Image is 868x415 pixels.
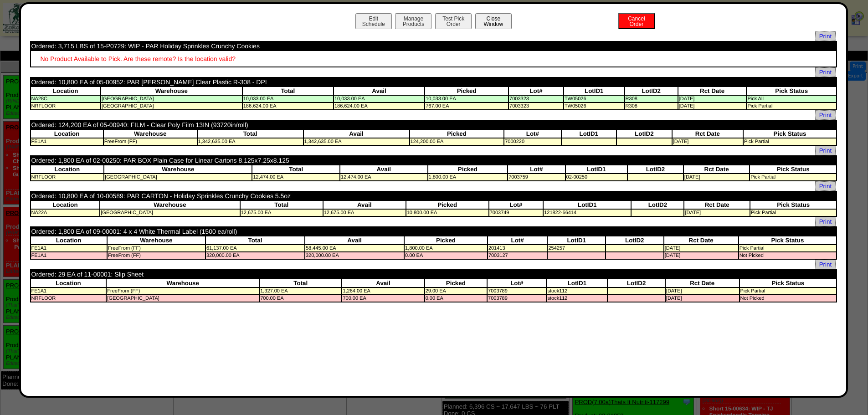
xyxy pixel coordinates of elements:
[504,130,560,138] th: Lot#
[435,13,472,29] button: Test PickOrder
[488,245,547,251] td: 201413
[547,288,607,294] td: stock112
[508,174,565,180] td: 7003759
[815,67,836,77] a: Print
[428,165,508,173] th: Picked
[750,210,836,216] td: Pick Partial
[31,87,100,95] th: Location
[101,96,242,102] td: [GEOGRAPHIC_DATA]
[406,210,488,216] td: 10,800.00 EA
[108,236,205,244] th: Warehouse
[678,103,746,109] td: [DATE]
[815,181,836,191] span: Print
[815,146,836,155] a: Print
[395,13,431,29] button: ManageProducts
[107,295,259,302] td: [GEOGRAPHIC_DATA]
[260,295,341,302] td: 700.00 EA
[562,130,616,138] th: LotID1
[739,236,836,244] th: Pick Status
[31,245,107,251] td: FE1A1
[608,279,665,287] th: LotID2
[252,174,339,180] td: 12,474.00 EA
[108,252,205,259] td: FreeFrom (FF)
[31,236,107,244] th: Location
[739,245,836,251] td: Pick Partial
[425,96,508,102] td: 10,033.00 EA
[508,165,565,173] th: Lot#
[509,103,563,109] td: 7003323
[548,245,605,251] td: 254257
[305,245,404,251] td: 58,445.00 EA
[815,260,836,269] a: Print
[198,130,303,138] th: Total
[617,130,672,138] th: LotID2
[100,201,239,209] th: Warehouse
[815,110,836,120] a: Print
[488,236,547,244] th: Lot#
[104,130,197,138] th: Warehouse
[673,138,743,145] td: [DATE]
[107,279,259,287] th: Warehouse
[405,236,487,244] th: Picked
[488,288,546,294] td: 7003789
[625,103,678,109] td: R308
[425,295,487,302] td: 0.00 EA
[744,130,836,138] th: Pick Status
[342,295,424,302] td: 700.00 EA
[31,130,103,138] th: Location
[664,245,738,251] td: [DATE]
[206,245,304,251] td: 61,137.00 EA
[684,165,749,173] th: Rct Date
[198,138,303,145] td: 1,342,635.00 EA
[31,78,678,86] td: Ordered: 10,800 EA of 05-00952: PAR [PERSON_NAME] Clear Plastic R-308 - DPI
[564,103,624,109] td: TW05026
[31,210,100,216] td: NA22A
[489,210,543,216] td: 7003749
[625,96,678,102] td: R308
[678,96,746,102] td: [DATE]
[684,201,750,209] th: Rct Date
[740,295,837,302] td: Not Picked
[678,87,746,95] th: Rct Date
[618,13,655,29] button: CancelOrder
[750,201,836,209] th: Pick Status
[815,217,836,226] a: Print
[606,236,663,244] th: LotID2
[547,295,607,302] td: stock112
[548,236,605,244] th: LotID1
[31,96,100,102] td: NA28C
[31,270,665,278] td: Ordered: 29 EA of 11-00001: Slip Sheet
[31,121,672,129] td: Ordered: 124,200 EA of 05-00940: FILM - Clear Poly Film 13IN (93720in/roll)
[324,201,406,209] th: Avail
[747,103,836,109] td: Pick Partial
[666,295,739,302] td: [DATE]
[243,87,333,95] th: Total
[334,96,424,102] td: 10,033.00 EA
[334,103,424,109] td: 186,624.00 EA
[260,288,341,294] td: 1,327.00 EA
[31,295,106,302] td: NRFLOOR
[564,87,624,95] th: LotID1
[31,138,103,145] td: FE1A1
[334,87,424,95] th: Avail
[566,165,627,173] th: LotID1
[488,252,547,259] td: 7003127
[342,288,424,294] td: 1,264.00 EA
[488,279,546,287] th: Lot#
[241,210,323,216] td: 12,675.00 EA
[666,288,739,294] td: [DATE]
[410,138,504,145] td: 124,200.00 EA
[31,288,106,294] td: FE1A1
[304,130,409,138] th: Avail
[31,103,100,109] td: NRFLOOR
[625,87,678,95] th: LotID2
[405,252,487,259] td: 0.00 EA
[632,201,683,209] th: LotID2
[31,192,684,200] td: Ordered: 10,800 EA of 10-00589: PAR CARTON - Holiday Sprinkles Crunchy Cookies 5.5oz
[425,288,487,294] td: 29.00 EA
[31,165,104,173] th: Location
[673,130,743,138] th: Rct Date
